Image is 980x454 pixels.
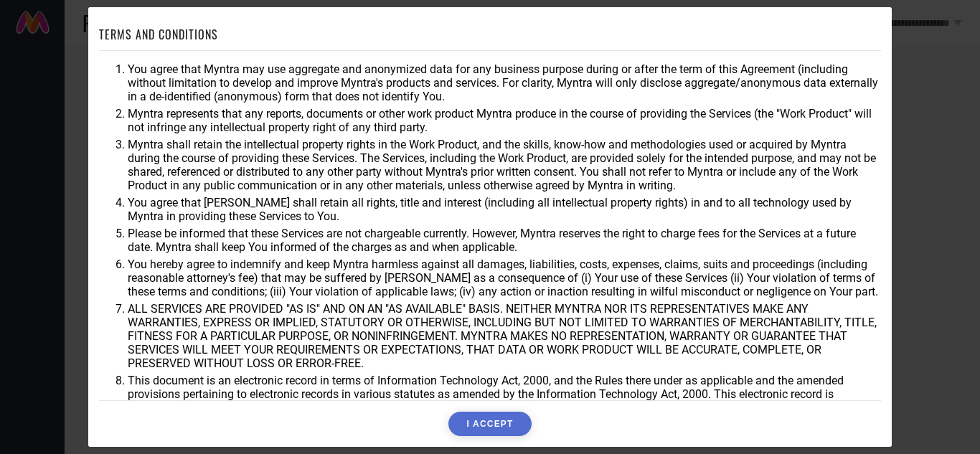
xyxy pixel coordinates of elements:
li: This document is an electronic record in terms of Information Technology Act, 2000, and the Rules... [128,374,881,415]
li: Please be informed that these Services are not chargeable currently. However, Myntra reserves the... [128,227,881,254]
li: Myntra shall retain the intellectual property rights in the Work Product, and the skills, know-ho... [128,138,881,192]
li: Myntra represents that any reports, documents or other work product Myntra produce in the course ... [128,107,881,134]
li: You agree that [PERSON_NAME] shall retain all rights, title and interest (including all intellect... [128,196,881,223]
h1: TERMS AND CONDITIONS [99,26,218,43]
li: You agree that Myntra may use aggregate and anonymized data for any business purpose during or af... [128,62,881,103]
li: You hereby agree to indemnify and keep Myntra harmless against all damages, liabilities, costs, e... [128,257,881,298]
li: ALL SERVICES ARE PROVIDED "AS IS" AND ON AN "AS AVAILABLE" BASIS. NEITHER MYNTRA NOR ITS REPRESEN... [128,302,881,370]
button: I ACCEPT [448,412,531,436]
